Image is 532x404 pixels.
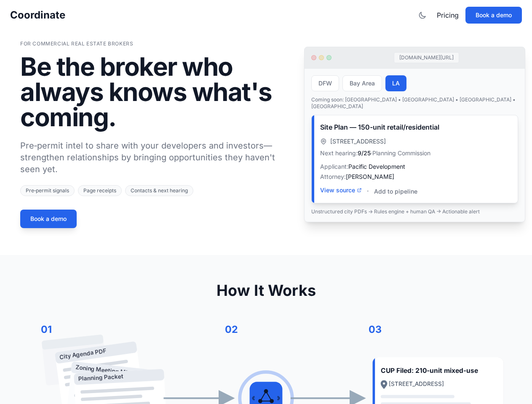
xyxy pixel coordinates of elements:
h1: Be the broker who always knows what's coming. [20,54,291,130]
p: Unstructured city PDFs → Rules engine + human QA → Actionable alert [311,208,518,215]
p: For Commercial Real Estate Brokers [20,40,291,47]
a: Pricing [437,10,459,20]
p: Applicant: [320,162,509,171]
span: Pre‑permit signals [20,185,75,196]
span: Contacts & next hearing [125,185,193,196]
button: Book a demo [465,7,522,24]
text: 01 [41,323,52,335]
text: 03 [369,323,382,335]
span: Pacific Development [348,163,405,170]
h2: How It Works [20,282,512,299]
button: Bay Area [342,75,382,91]
text: City Agenda PDF [59,347,107,360]
text: Planning Packet [78,373,123,382]
button: Toggle theme [415,8,430,23]
button: LA [385,75,406,91]
button: Book a demo [20,210,77,228]
span: [PERSON_NAME] [346,173,394,180]
a: Coordinate [10,8,65,22]
text: Zoning Meeting Minutes [75,364,143,377]
h3: Site Plan — 150-unit retail/residential [320,122,509,132]
button: View source [320,186,362,194]
p: Attorney: [320,173,509,181]
span: · [367,186,369,196]
text: CUP Filed: 210-unit mixed-use [381,367,478,375]
text: 02 [225,323,238,335]
p: Pre‑permit intel to share with your developers and investors—strengthen relationships by bringing... [20,140,291,175]
button: Add to pipeline [374,187,417,196]
p: Next hearing: · Planning Commission [320,149,509,157]
button: DFW [311,75,339,91]
span: Page receipts [78,185,122,196]
p: Coming soon: [GEOGRAPHIC_DATA] • [GEOGRAPHIC_DATA] • [GEOGRAPHIC_DATA] • [GEOGRAPHIC_DATA] [311,96,518,110]
text: [STREET_ADDRESS] [389,380,444,387]
span: 9/25 [358,149,371,157]
div: [DOMAIN_NAME][URL] [394,52,459,63]
span: [STREET_ADDRESS] [330,137,386,146]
